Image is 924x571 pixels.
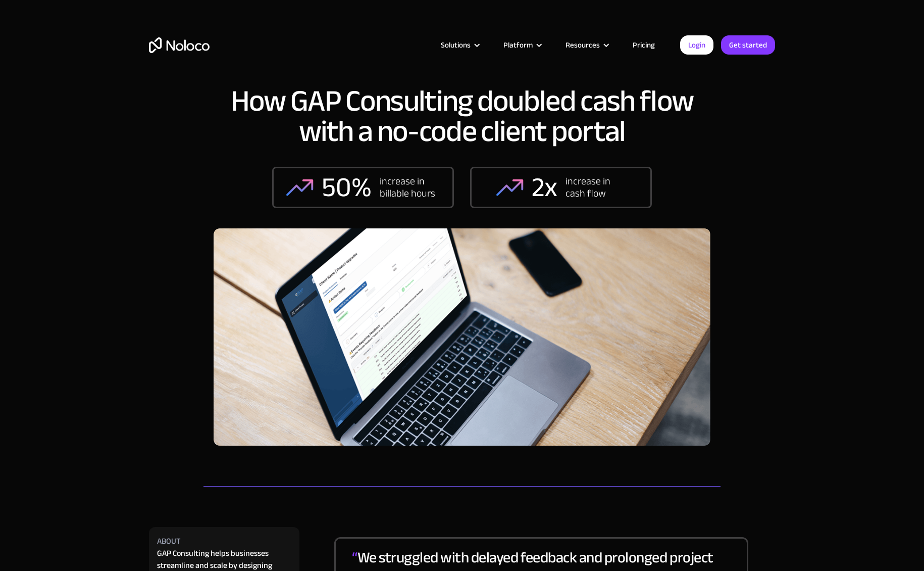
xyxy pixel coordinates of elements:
a: Pricing [620,38,668,52]
div: 2x [532,172,557,203]
div: Resources [553,38,620,52]
div: Platform [503,38,533,52]
div: increase in cash flow [566,175,626,200]
a: Get started [721,35,775,55]
div: Platform [491,38,553,52]
div: increase in billable hours [380,175,440,200]
div: Resources [566,38,600,52]
div: 50% [322,172,372,203]
div: About [157,535,181,547]
div: Solutions [428,38,491,52]
a: Login [680,35,713,55]
h1: How GAP Consulting doubled cash flow with a no-code client portal [214,86,710,147]
a: home [149,37,210,53]
div: Solutions [441,38,471,52]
